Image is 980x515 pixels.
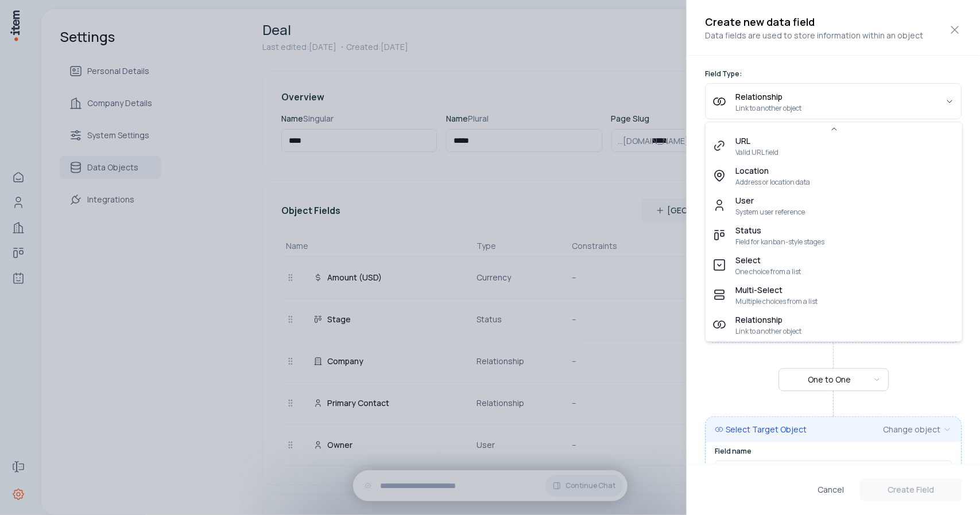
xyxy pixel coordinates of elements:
[735,178,810,187] span: Address or location data
[735,194,805,208] span: User
[735,283,818,297] span: Multi-Select
[735,134,778,148] span: URL
[735,267,801,276] span: One choice from a list
[735,148,778,157] span: Valid URL field
[735,224,824,237] span: Status
[735,164,810,178] span: Location
[735,208,805,217] span: System user reference
[735,253,801,267] span: Select
[735,237,824,247] span: Field for kanban-style stages
[735,313,801,327] span: Relationship
[735,297,818,306] span: Multiple choices from a list
[735,327,801,336] span: Link to another object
